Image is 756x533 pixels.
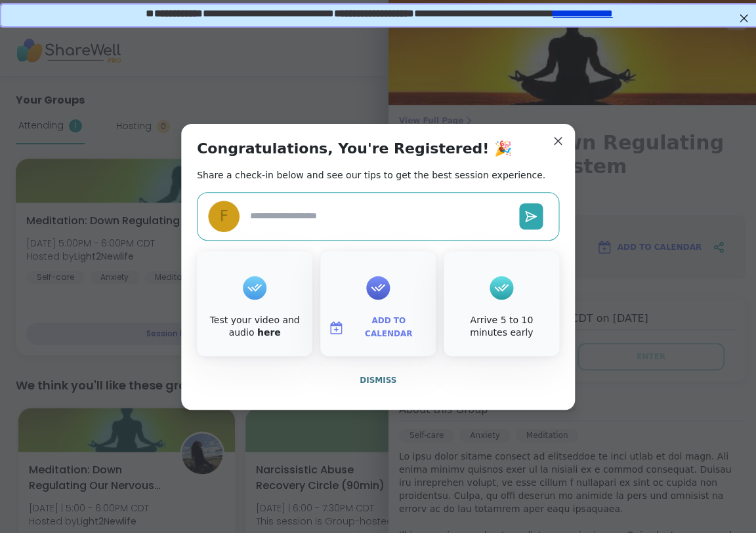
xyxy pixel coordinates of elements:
[199,314,310,340] div: Test your video and audio
[257,327,281,338] a: here
[219,205,228,227] span: F
[197,168,545,182] h2: Share a check-in below and see our tips to get the best session experience.
[446,314,556,340] div: Arrive 5 to 10 minutes early
[197,366,559,394] button: Dismiss
[360,376,396,385] span: Dismiss
[197,140,512,158] h1: Congratulations, You're Registered! 🎉
[349,315,428,340] span: Add to Calendar
[328,320,344,336] img: ShareWell Logomark
[323,314,433,342] button: Add to Calendar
